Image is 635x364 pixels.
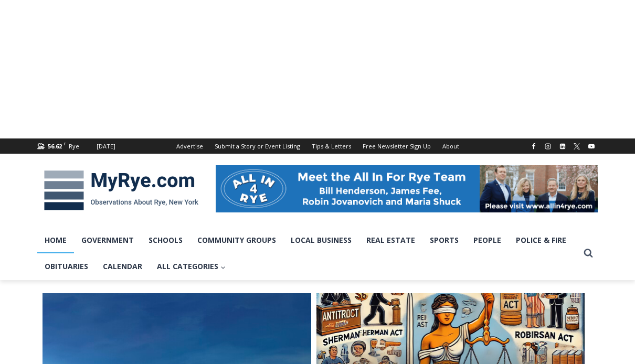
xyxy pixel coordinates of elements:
span: All Categories [157,261,226,272]
img: All in for Rye [216,165,598,212]
a: Real Estate [359,227,422,253]
a: YouTube [585,140,598,153]
a: Government [74,227,141,253]
a: X [570,140,583,153]
a: Community Groups [190,227,283,253]
button: View Search Form [579,244,598,263]
a: Calendar [96,253,150,280]
a: Linkedin [556,140,569,153]
a: Sports [422,227,466,253]
a: Tips & Letters [306,138,357,154]
img: MyRye.com [37,163,205,218]
a: People [466,227,509,253]
a: Instagram [542,140,554,153]
a: About [437,138,465,154]
a: Free Newsletter Sign Up [357,138,437,154]
a: Police & Fire [509,227,574,253]
nav: Primary Navigation [37,227,579,280]
a: Local Business [283,227,359,253]
span: 56.62 [48,142,62,150]
a: All Categories [150,253,233,280]
div: Rye [69,142,79,151]
span: F [63,141,66,146]
a: Facebook [527,140,540,153]
a: Obituaries [37,253,96,280]
nav: Secondary Navigation [171,138,465,154]
a: Home [37,227,74,253]
a: Submit a Story or Event Listing [209,138,306,154]
a: Advertise [171,138,209,154]
div: [DATE] [97,142,115,151]
a: Schools [141,227,190,253]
